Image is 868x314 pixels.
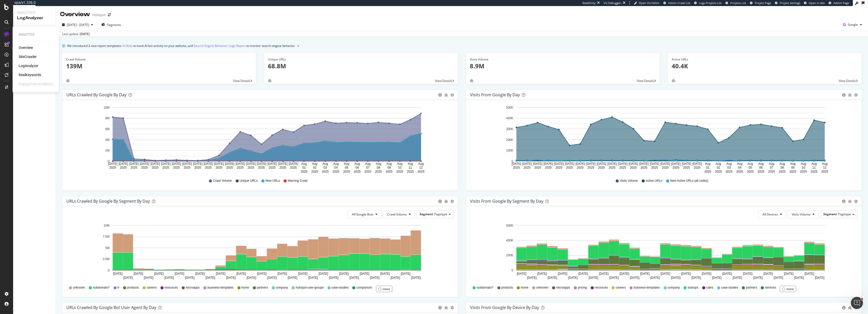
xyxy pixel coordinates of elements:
[763,212,778,216] span: All Devices
[312,162,317,166] text: Aug
[237,166,244,169] text: 2025
[235,162,245,166] text: [DATE]
[150,162,160,166] text: [DATE]
[470,104,856,174] div: A chart.
[99,21,123,29] button: Segments
[214,162,224,166] text: [DATE]
[705,162,710,166] text: Aug
[365,162,370,166] text: Aug
[172,162,181,166] text: [DATE]
[377,166,380,169] text: 08
[506,239,513,242] text: 400K
[334,166,338,169] text: 04
[619,166,626,169] text: 2025
[706,166,710,169] text: 01
[19,63,38,68] a: LogAnalyzer
[268,57,454,62] div: Unique URLs
[717,166,720,169] text: 02
[450,306,454,309] div: gear
[848,306,852,309] div: bug
[534,166,541,169] text: 2025
[278,162,288,166] text: [DATE]
[800,170,807,173] text: 2025
[184,166,191,169] text: 2025
[738,166,742,169] text: 04
[577,166,584,169] text: 2025
[801,162,806,166] text: Aug
[204,162,213,166] text: [DATE]
[240,179,258,183] span: Unique URLs
[62,43,862,48] div: info banner
[829,1,849,5] a: Admin Page
[343,170,350,173] text: 2025
[759,166,763,169] text: 06
[790,162,795,166] text: Aug
[470,222,856,281] svg: A chart.
[609,166,615,169] text: 2025
[848,93,852,97] div: bug
[749,166,752,169] text: 05
[60,10,90,19] div: Overview
[737,162,742,166] text: Aug
[672,57,858,62] div: Active URLs
[258,166,265,169] text: 2025
[376,162,381,166] text: Aug
[182,162,192,166] text: [DATE]
[407,170,414,173] text: 2025
[268,79,272,82] div: bug
[506,149,513,152] text: 100K
[130,166,137,169] text: 2025
[618,162,628,166] text: [DATE]
[17,10,52,15] div: Analytics
[637,79,654,83] span: View Details
[755,1,771,5] span: Project Page
[67,23,89,27] span: [DATE] - [DATE]
[396,170,403,173] text: 2025
[842,306,846,309] div: circle-info
[651,166,658,169] text: 2025
[265,179,280,183] span: New URLs
[387,166,391,169] text: 09
[513,166,520,169] text: 2025
[854,93,858,97] div: gear
[842,200,846,203] div: circle-info
[194,166,201,169] text: 2025
[661,272,670,275] text: [DATE]
[339,272,349,275] text: [DATE]
[558,272,567,275] text: [DATE]
[544,162,553,166] text: [DATE]
[565,162,574,166] text: [DATE]
[80,32,90,36] div: [DATE]
[775,1,800,5] a: Project Settings
[506,224,513,227] text: 600K
[444,306,448,309] div: bug
[66,104,452,174] div: A chart.
[257,272,266,275] text: [DATE]
[524,166,530,169] text: 2025
[672,166,679,169] text: 2025
[848,200,852,203] div: bug
[811,162,817,166] text: Aug
[554,162,564,166] text: [DATE]
[620,179,638,183] span: Visits Volume
[67,43,295,48] div: We introduced 2 new report templates: to track AI bot activity on your website, and to monitor se...
[661,162,670,166] text: [DATE]
[298,272,308,275] text: [DATE]
[418,162,424,166] text: Aug
[822,162,827,166] text: Aug
[195,272,205,275] text: [DATE]
[418,170,424,173] text: 2025
[779,162,785,166] text: Aug
[119,162,128,166] text: [DATE]
[750,1,771,5] a: Project Page
[386,170,393,173] text: 2025
[383,210,415,218] button: Crawl Volume
[841,21,864,29] button: Google
[364,170,371,173] text: 2025
[19,72,41,77] a: RealKeywords
[193,162,203,166] text: [DATE]
[105,149,110,152] text: 2M
[344,162,349,166] text: Aug
[640,272,650,275] text: [DATE]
